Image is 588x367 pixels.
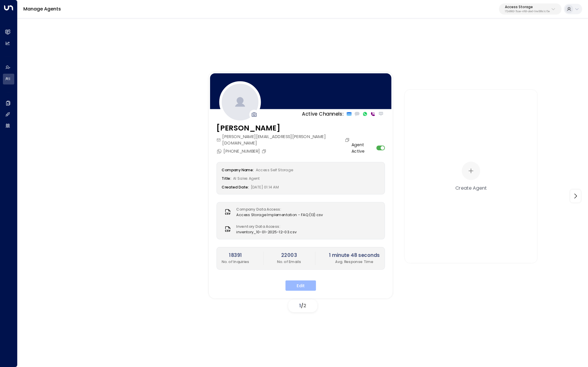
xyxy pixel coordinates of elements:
[222,167,254,172] label: Company Name:
[216,122,351,133] h3: [PERSON_NAME]
[505,5,550,9] p: Access Storage
[237,207,320,212] label: Company Data Access:
[303,302,306,309] span: 2
[302,110,344,117] p: Active Channels:
[237,229,297,235] span: inventory_10-01-2025-12-03.csv
[505,10,550,13] p: 17248963-7bae-4f68-a6e0-04e589c1c15e
[233,176,260,181] span: AI Sales Agent
[299,302,301,309] span: 1
[251,184,279,189] span: [DATE] 01:14 AM
[351,141,374,154] label: Agent Active
[345,137,351,142] button: Copy
[262,149,268,153] button: Copy
[222,251,249,259] h2: 18391
[216,148,268,154] div: [PHONE_NUMBER]
[237,212,323,218] span: Access Storage Implementation - FAQ (13).csv
[329,259,380,264] p: Avg. Response Time
[455,184,487,191] div: Create Agent
[222,259,249,264] p: No. of Inquiries
[329,251,380,259] h2: 1 minute 48 seconds
[499,3,561,15] button: Access Storage17248963-7bae-4f68-a6e0-04e589c1c15e
[222,176,231,181] label: Title:
[277,251,301,259] h2: 22003
[216,133,351,146] div: [PERSON_NAME][EMAIL_ADDRESS][PERSON_NAME][DOMAIN_NAME]
[286,280,316,291] button: Edit
[237,224,294,229] label: Inventory Data Access:
[23,6,61,12] a: Manage Agents
[277,259,301,264] p: No. of Emails
[222,184,249,189] label: Created Date:
[288,299,317,312] div: /
[256,167,293,172] span: Access Self Storage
